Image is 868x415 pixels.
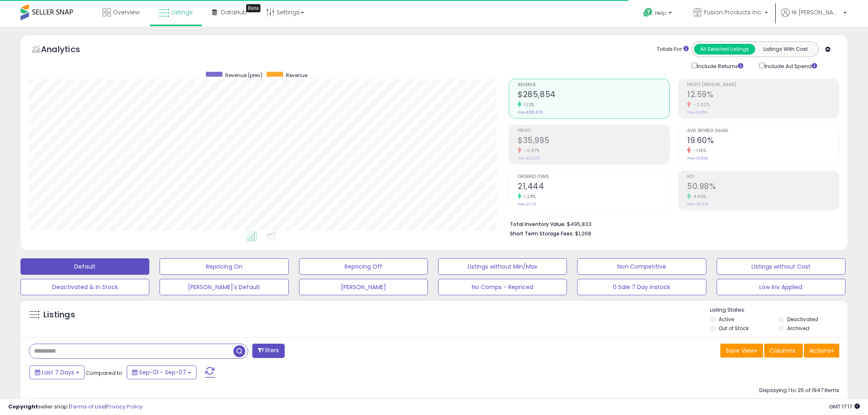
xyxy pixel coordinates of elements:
[710,306,847,314] p: Listing States:
[127,365,196,379] button: Sep-01 - Sep-07
[21,258,149,275] button: Default
[438,279,567,295] button: No Comps - Repriced
[759,387,839,394] div: Displaying 1 to 25 of 1947 items
[717,258,845,275] button: Listings without Cost
[687,129,839,133] span: Avg. Buybox Share
[113,8,139,16] span: Overview
[755,44,816,55] button: Listings With Cost
[720,344,763,358] button: Save View
[30,365,85,379] button: Last 7 Days
[518,136,669,147] h2: $35,995
[787,325,809,332] label: Archived
[781,8,847,27] a: Hi [PERSON_NAME]
[438,258,567,275] button: Listings without Min/Max
[510,219,833,228] li: $495,833
[221,8,247,16] span: DataHub
[42,368,74,376] span: Last 7 Days
[510,230,574,237] b: Short Term Storage Fees:
[655,9,666,16] span: Help
[637,1,680,27] a: Help
[518,175,669,179] span: Ordered Items
[510,221,566,228] b: Total Inventory Value:
[787,316,818,323] label: Deactivated
[518,202,536,207] small: Prev: 21,172
[691,194,707,200] small: 4.96%
[764,344,803,358] button: Columns
[717,279,845,295] button: Low Inv Applied
[518,156,541,161] small: Prev: $36,310
[829,403,860,410] span: 2025-09-15 17:17 GMT
[770,347,795,355] span: Columns
[518,90,669,101] h2: $285,854
[225,72,263,79] span: Revenue (prev)
[575,230,591,237] span: $1,268
[687,156,708,161] small: Prev: 19.83%
[687,182,839,193] h2: 50.98%
[70,403,105,410] a: Terms of Use
[8,403,38,410] strong: Copyright
[719,316,734,323] label: Active
[160,258,288,275] button: Repricing On
[657,46,689,53] div: Totals For
[21,279,149,295] button: Deactivated & In Stock
[792,8,841,16] span: Hi [PERSON_NAME]
[687,83,839,87] span: Profit [PERSON_NAME]
[753,61,830,71] div: Include Ad Spend
[687,90,839,101] h2: 12.59%
[687,175,839,179] span: ROI
[41,43,96,57] h5: Analytics
[687,202,708,207] small: Prev: 48.57%
[691,102,710,108] small: -2.02%
[518,129,669,133] span: Profit
[286,72,307,79] span: Revenue
[694,44,755,55] button: All Selected Listings
[521,148,539,154] small: -0.87%
[691,148,706,154] small: -1.16%
[160,279,288,295] button: [PERSON_NAME]'s Default
[804,344,839,358] button: Actions
[518,83,669,87] span: Revenue
[106,403,142,410] a: Privacy Policy
[8,403,142,411] div: seller snap | |
[299,258,428,275] button: Repricing Off
[43,309,75,321] h5: Listings
[518,182,669,193] h2: 21,444
[299,279,428,295] button: [PERSON_NAME]
[719,325,749,332] label: Out of Stock
[643,7,653,18] i: Get Help
[521,194,536,200] small: 1.28%
[685,61,753,71] div: Include Returns
[577,279,706,295] button: 0 Sale 7 Day instock
[171,8,193,16] span: Listings
[139,368,186,376] span: Sep-01 - Sep-07
[252,344,284,358] button: Filters
[687,136,839,147] h2: 19.60%
[704,8,762,16] span: Fusion Products Inc.
[86,369,123,377] span: Compared to:
[577,258,706,275] button: Non Competitive
[521,102,535,108] small: 1.12%
[687,110,707,115] small: Prev: 12.85%
[518,110,543,115] small: Prev: $282,676
[246,4,260,12] div: Tooltip anchor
